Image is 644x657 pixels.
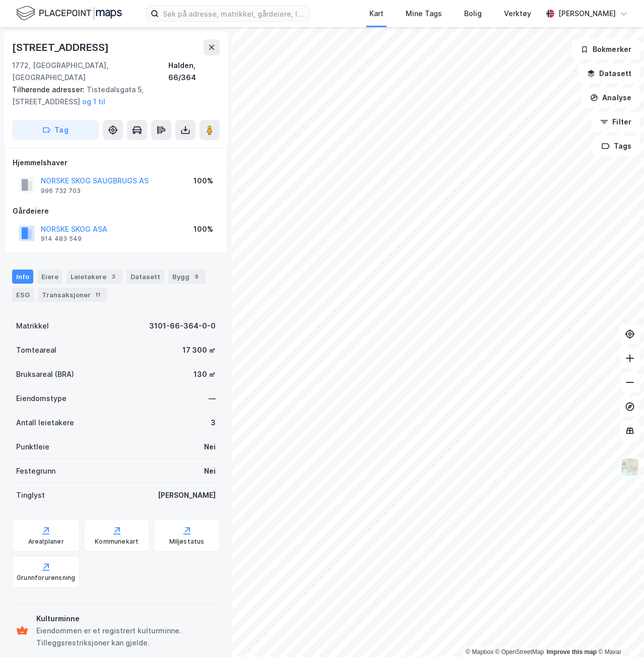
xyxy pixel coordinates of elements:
button: Analyse [582,88,640,108]
div: 8 [191,272,202,282]
div: 3 [211,417,216,429]
div: — [209,392,216,405]
div: Kontrollprogram for chat [594,609,644,657]
div: Verktøy [504,8,531,20]
div: Tomteareal [16,344,56,356]
div: Eiendomstype [16,392,67,405]
div: Info [12,270,33,284]
div: Eiendommen er et registrert kulturminne. Tilleggsrestriksjoner kan gjelde. [36,625,216,649]
div: Festegrunn [16,465,55,477]
div: Datasett [126,270,164,284]
button: Tag [12,120,99,140]
div: 100% [194,223,213,235]
div: Leietakere [67,270,122,284]
div: 3 [108,272,118,282]
a: Improve this map [547,648,597,655]
div: [PERSON_NAME] [158,489,216,501]
div: 11 [93,290,103,300]
div: Bolig [464,8,482,20]
div: 130 ㎡ [194,368,216,380]
span: Tilhørende adresser: [12,85,87,94]
div: 100% [194,175,213,187]
div: Miljøstatus [169,538,205,546]
iframe: Chat Widget [594,609,644,657]
div: Transaksjoner [38,288,107,302]
div: 17 300 ㎡ [182,344,216,356]
div: 1772, [GEOGRAPHIC_DATA], [GEOGRAPHIC_DATA] [12,59,168,84]
div: Matrikkel [16,320,49,332]
div: Nei [204,441,216,453]
div: 996 732 703 [41,187,81,195]
button: Bokmerker [572,39,640,59]
div: Mine Tags [406,8,442,20]
div: Grunnforurensning [17,574,75,582]
div: Eiere [37,270,62,284]
a: Mapbox [466,648,493,655]
div: Nei [204,465,216,477]
button: Datasett [578,63,640,84]
div: Tinglyst [16,489,45,501]
img: Z [620,457,639,477]
div: [PERSON_NAME] [558,8,616,20]
img: logo.f888ab2527a4732fd821a326f86c7f29.svg [16,5,122,22]
div: Punktleie [16,441,49,453]
button: Filter [592,112,640,132]
div: [STREET_ADDRESS] [12,39,111,55]
div: Kart [369,8,383,20]
div: Halden, 66/364 [168,59,220,84]
div: ESG [12,288,34,302]
div: Arealplaner [28,538,64,546]
div: Kulturminne [36,613,216,625]
div: 914 483 549 [41,235,82,243]
div: Bygg [168,270,206,284]
input: Søk på adresse, matrikkel, gårdeiere, leietakere eller personer [159,6,309,21]
div: Hjemmelshaver [13,157,219,169]
a: OpenStreetMap [495,648,544,655]
div: Bruksareal (BRA) [16,368,74,380]
div: 3101-66-364-0-0 [149,320,216,332]
div: Gårdeiere [13,205,219,217]
div: Tistedalsgata 5, [STREET_ADDRESS] [12,84,212,108]
button: Tags [593,136,640,156]
div: Kommunekart [95,538,139,546]
div: Antall leietakere [16,417,74,429]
